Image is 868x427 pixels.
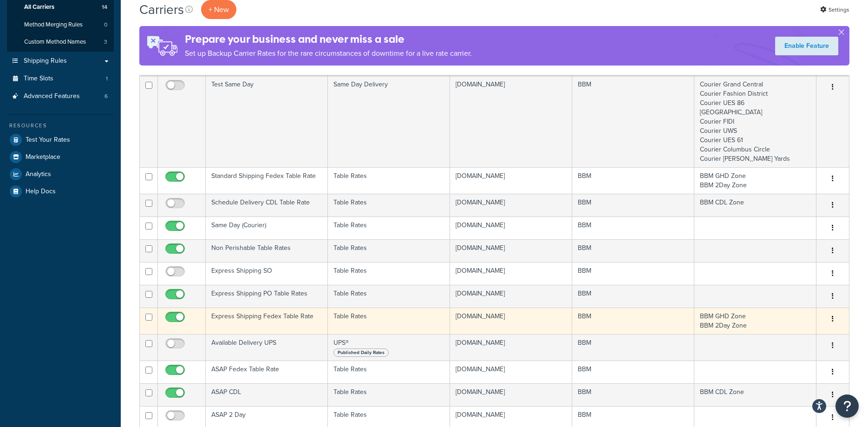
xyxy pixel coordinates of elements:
[328,217,450,239] td: Table Rates
[450,383,572,406] td: [DOMAIN_NAME]
[206,383,328,406] td: ASAP CDL
[694,194,816,217] td: BBM CDL Zone
[104,92,108,100] span: 6
[7,88,114,105] a: Advanced Features 6
[328,285,450,308] td: Table Rates
[206,217,328,239] td: Same Day (Courier)
[206,308,328,334] td: Express Shipping Fedex Table Rate
[572,167,694,194] td: BBM
[572,76,694,167] td: BBM
[185,47,472,60] p: Set up Backup Carrier Rates for the rare circumstances of downtime for a live rate carrier.
[7,70,114,87] a: Time Slots 1
[104,38,107,46] span: 3
[26,153,60,161] span: Marketplace
[7,16,114,33] li: Method Merging Rules
[572,285,694,308] td: BBM
[206,76,328,167] td: Test Same Day
[450,361,572,383] td: [DOMAIN_NAME]
[820,3,849,16] a: Settings
[7,183,114,200] a: Help Docs
[139,26,185,66] img: ad-rules-rateshop-fe6ec290ccb7230408bd80ed9643f0289d75e0ffd9eb532fc0e269fcd187b520.png
[450,217,572,239] td: [DOMAIN_NAME]
[572,194,694,217] td: BBM
[7,131,114,148] a: Test Your Rates
[333,348,389,357] span: Published Daily Rates
[328,239,450,262] td: Table Rates
[450,239,572,262] td: [DOMAIN_NAME]
[104,21,107,29] span: 0
[328,167,450,194] td: Table Rates
[572,383,694,406] td: BBM
[7,88,114,105] li: Advanced Features
[206,194,328,217] td: Schedule Delivery CDL Table Rate
[450,308,572,334] td: [DOMAIN_NAME]
[835,394,859,418] button: Open Resource Center
[26,188,56,196] span: Help Docs
[775,37,838,55] a: Enable Feature
[24,92,80,100] span: Advanced Features
[206,285,328,308] td: Express Shipping PO Table Rates
[7,166,114,183] a: Analytics
[7,149,114,165] a: Marketplace
[694,383,816,406] td: BBM CDL Zone
[206,239,328,262] td: Non Perishable Table Rates
[24,38,86,46] span: Custom Method Names
[328,76,450,167] td: Same Day Delivery
[694,167,816,194] td: BBM GHD Zone BBM 2Day Zone
[572,239,694,262] td: BBM
[572,334,694,361] td: BBM
[572,308,694,334] td: BBM
[572,361,694,383] td: BBM
[328,361,450,383] td: Table Rates
[26,171,51,178] span: Analytics
[572,262,694,285] td: BBM
[328,334,450,361] td: UPS®
[450,76,572,167] td: [DOMAIN_NAME]
[7,70,114,87] li: Time Slots
[7,33,114,51] li: Custom Method Names
[450,285,572,308] td: [DOMAIN_NAME]
[328,262,450,285] td: Table Rates
[24,21,83,29] span: Method Merging Rules
[24,75,53,83] span: Time Slots
[450,194,572,217] td: [DOMAIN_NAME]
[206,361,328,383] td: ASAP Fedex Table Rate
[139,0,184,19] h1: Carriers
[450,334,572,361] td: [DOMAIN_NAME]
[694,308,816,334] td: BBM GHD Zone BBM 2Day Zone
[572,217,694,239] td: BBM
[328,383,450,406] td: Table Rates
[26,136,70,144] span: Test Your Rates
[7,33,114,51] a: Custom Method Names 3
[450,262,572,285] td: [DOMAIN_NAME]
[106,75,108,83] span: 1
[694,76,816,167] td: Courier Grand Central Courier Fashion District Courier UES 86 [GEOGRAPHIC_DATA] Courier FIDI Cour...
[328,308,450,334] td: Table Rates
[7,53,114,70] a: Shipping Rules
[206,262,328,285] td: Express Shipping SO
[24,3,54,11] span: All Carriers
[7,16,114,33] a: Method Merging Rules 0
[102,3,107,11] span: 14
[24,57,67,65] span: Shipping Rules
[206,167,328,194] td: Standard Shipping Fedex Table Rate
[206,334,328,361] td: Available Delivery UPS
[328,194,450,217] td: Table Rates
[450,167,572,194] td: [DOMAIN_NAME]
[7,122,114,130] div: Resources
[185,32,472,47] h4: Prepare your business and never miss a sale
